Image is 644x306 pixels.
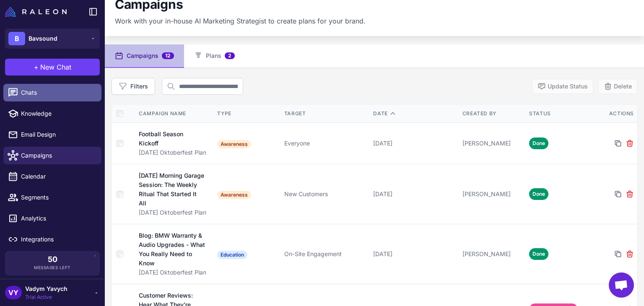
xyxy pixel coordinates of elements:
div: Campaign Name [139,110,209,117]
span: Segments [21,193,95,202]
a: Analytics [3,210,101,227]
a: Knowledge [3,105,101,122]
div: [DATE] Oktoberfest Plan [139,148,209,157]
div: On-Site Engagement [284,249,367,259]
span: Awareness [217,140,251,148]
div: [DATE] Oktoberfest Plan [139,208,209,217]
span: 12 [162,52,174,59]
span: Email Design [21,130,95,139]
a: Integrations [3,231,101,248]
div: Target [284,110,367,117]
button: Plans2 [184,44,245,68]
div: [DATE] [373,249,456,259]
div: B [8,32,25,45]
div: [PERSON_NAME] [462,189,522,199]
span: New Chat [40,62,71,72]
div: [PERSON_NAME] [462,249,522,259]
span: Awareness [217,191,251,199]
div: [DATE] Morning Garage Session: The Weekly Ritual That Started It All [139,171,205,208]
span: Analytics [21,214,95,223]
a: Segments [3,189,101,206]
a: Calendar [3,168,101,185]
span: Campaigns [21,151,95,160]
span: Knowledge [21,109,95,118]
div: Everyone [284,139,367,148]
img: Raleon Logo [5,7,67,17]
div: [DATE] [373,189,456,199]
div: VY [5,286,22,299]
span: Calendar [21,172,95,181]
span: + [34,62,39,72]
span: Done [529,248,548,260]
div: Open chat [609,272,634,298]
a: Email Design [3,126,101,143]
span: 2 [225,52,235,59]
div: Date [373,110,456,117]
div: Created By [462,110,522,117]
div: Football Season Kickoff [139,130,201,148]
p: Work with your in-house AI Marketing Strategist to create plans for your brand. [115,16,366,26]
button: BBavsound [5,29,100,49]
span: Bavsound [29,34,57,43]
span: Messages Left [34,265,71,271]
span: Done [529,188,548,200]
button: Filters [112,78,155,95]
div: Status [529,110,589,117]
span: Trial Active [25,293,68,301]
button: Update Status [532,79,593,94]
span: Done [529,137,548,149]
span: Integrations [21,235,95,244]
th: Actions [593,105,637,123]
span: Chats [21,88,95,97]
a: Chats [3,84,101,101]
button: Delete [598,79,637,94]
div: [PERSON_NAME] [462,139,522,148]
span: Vadym Yavych [25,284,68,293]
span: Education [217,251,247,259]
button: Campaigns12 [105,44,184,68]
div: [DATE] [373,139,456,148]
div: Type [217,110,277,117]
div: New Customers [284,189,367,199]
span: 50 [48,256,57,263]
div: Blog: BMW Warranty & Audio Upgrades - What You Really Need to Know [139,231,205,268]
a: Campaigns [3,147,101,164]
div: [DATE] Oktoberfest Plan [139,268,209,277]
button: +New Chat [5,59,100,75]
a: Raleon Logo [5,7,70,17]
